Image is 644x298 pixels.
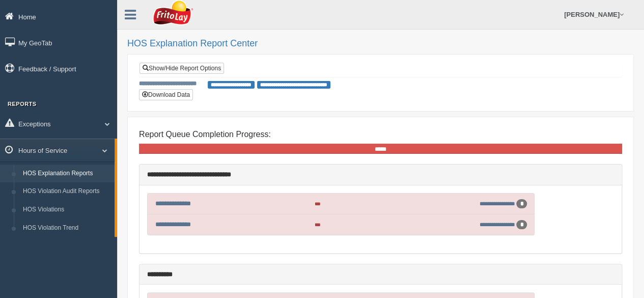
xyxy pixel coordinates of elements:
[18,165,115,183] a: HOS Explanation Reports
[139,89,193,100] button: Download Data
[139,130,622,139] h4: Report Queue Completion Progress:
[18,182,115,201] a: HOS Violation Audit Reports
[18,219,115,237] a: HOS Violation Trend
[127,39,634,49] h2: HOS Explanation Report Center
[18,201,115,219] a: HOS Violations
[139,63,224,74] a: Show/Hide Report Options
